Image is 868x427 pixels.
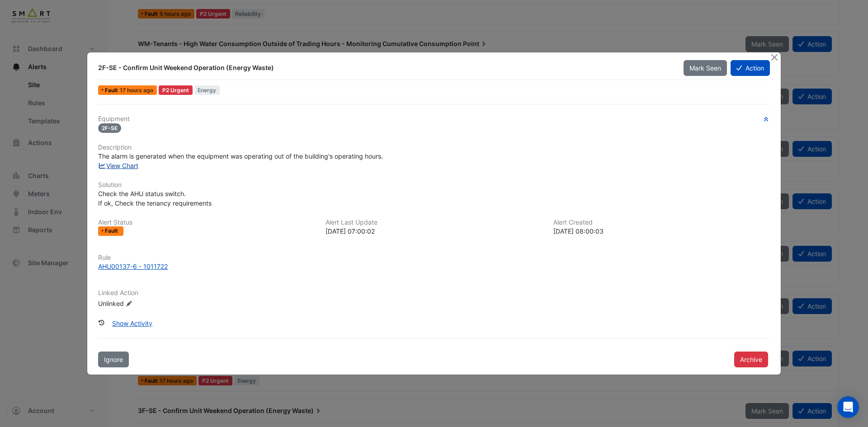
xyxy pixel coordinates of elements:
[98,262,770,271] a: AHU00137-6 - 1011722
[553,219,770,226] h6: Alert Created
[98,289,770,297] h6: Linked Action
[159,85,193,95] div: P2 Urgent
[98,115,770,123] h6: Equipment
[98,254,770,262] h6: Rule
[325,219,542,226] h6: Alert Last Update
[98,190,212,207] span: Check the AHU status switch. If ok, Check the tenancy requirements
[98,63,673,72] div: 2F-SE - Confirm Unit Weekend Operation (Energy Waste)
[98,262,168,271] div: AHU00137-6 - 1011722
[734,352,768,367] button: Archive
[731,60,770,76] button: Action
[98,181,770,189] h6: Solution
[684,60,727,76] button: Mark Seen
[194,85,220,95] span: Energy
[325,226,542,236] div: [DATE] 07:00:02
[98,352,129,367] button: Ignore
[105,228,120,234] span: Fault
[98,152,383,160] span: The alarm is generated when the equipment was operating out of the building's operating hours.
[98,144,770,151] h6: Description
[98,162,138,169] a: View Chart
[120,87,153,94] span: Thu 02-Oct-2025 14:00 PST
[126,300,132,307] fa-icon: Edit Linked Action
[769,52,779,62] button: Close
[105,88,120,93] span: Fault
[106,315,158,331] button: Show Activity
[98,298,207,308] div: Unlinked
[689,64,721,72] span: Mark Seen
[98,123,121,133] span: 2F-SE
[98,219,315,226] h6: Alert Status
[837,396,859,418] div: Open Intercom Messenger
[104,356,123,363] span: Ignore
[553,226,770,236] div: [DATE] 08:00:03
